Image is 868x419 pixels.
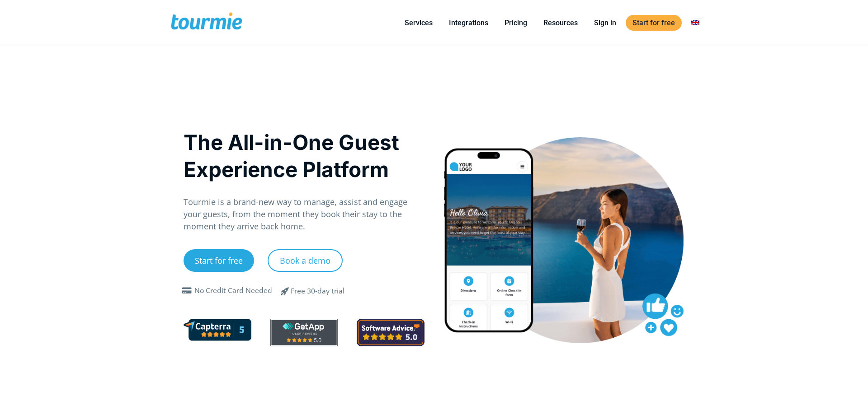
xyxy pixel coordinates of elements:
[180,287,194,294] span: 
[184,129,425,183] h1: The All-in-One Guest Experience Platform
[184,196,425,233] p: Tourmie is a brand-new way to manage, assist and engage your guests, from the moment they book th...
[587,17,623,28] a: Sign in
[537,17,585,28] a: Resources
[291,286,344,297] div: Free 30-day trial
[274,285,296,296] span: 
[268,249,343,272] a: Book a demo
[398,17,439,28] a: Services
[442,17,495,28] a: Integrations
[498,17,534,28] a: Pricing
[194,285,272,296] div: No Credit Card Needed
[184,249,254,272] a: Start for free
[626,15,682,31] a: Start for free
